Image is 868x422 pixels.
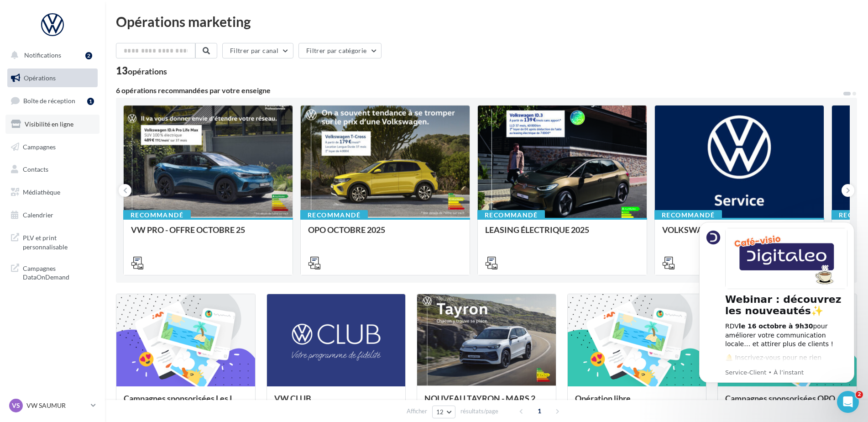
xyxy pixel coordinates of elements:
[654,210,722,220] div: Recommandé
[85,52,92,59] div: 2
[460,407,498,416] span: résultats/page
[128,67,167,75] div: opérations
[5,228,99,255] a: PLV et print personnalisable
[23,262,94,282] span: Campagnes DataOnDemand
[662,225,816,243] div: VOLKSWAGEN APRES-VENTE
[131,225,285,243] div: VW PRO - OFFRE OCTOBRE 25
[424,394,549,412] div: NOUVEAU TAYRON - MARS 2025
[7,397,98,414] a: VS VW SAUMUR
[26,401,87,410] p: VW SAUMUR
[5,69,99,88] a: Opérations
[5,183,99,202] a: Médiathèque
[5,258,99,285] a: Campagnes DataOnDemand
[685,211,868,417] iframe: Intercom notifications message
[87,98,94,105] div: 1
[532,404,547,418] span: 1
[5,160,99,179] a: Contacts
[436,408,444,416] span: 12
[24,74,56,82] span: Opérations
[274,394,398,412] div: VW CLUB
[23,232,94,251] span: PLV et print personnalisable
[5,115,99,134] a: Visibilité en ligne
[300,210,368,220] div: Recommandé
[432,406,455,418] button: 12
[308,225,462,243] div: OPO OCTOBRE 2025
[222,43,293,58] button: Filtrer par canal
[116,87,842,94] div: 6 opérations recommandées par votre enseigne
[12,401,20,410] span: VS
[298,43,382,58] button: Filtrer par catégorie
[23,165,48,173] span: Contacts
[856,391,863,398] span: 2
[124,394,248,412] div: Campagnes sponsorisées Les Instants VW Octobre
[23,211,53,219] span: Calendrier
[837,391,859,413] iframe: Intercom live chat
[5,137,99,157] a: Campagnes
[116,15,857,28] div: Opérations marketing
[23,142,56,150] span: Campagnes
[407,407,427,416] span: Afficher
[5,46,96,65] button: Notifications 2
[575,394,699,412] div: Opération libre
[23,97,75,105] span: Boîte de réception
[123,210,191,220] div: Recommandé
[485,225,639,243] div: LEASING ÉLECTRIQUE 2025
[24,51,61,59] span: Notifications
[25,120,73,128] span: Visibilité en ligne
[23,188,60,196] span: Médiathèque
[477,210,545,220] div: Recommandé
[116,66,167,76] div: 13
[5,91,99,111] a: Boîte de réception1
[5,206,99,225] a: Calendrier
